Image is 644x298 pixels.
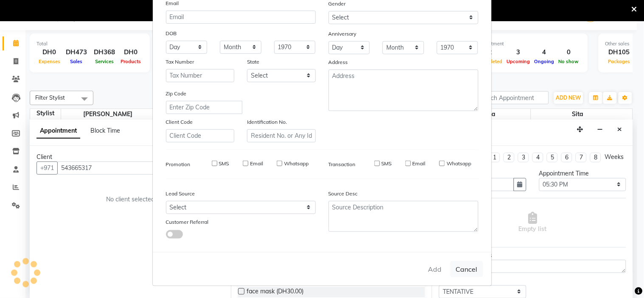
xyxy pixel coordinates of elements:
[166,101,242,114] input: Enter Zip Code
[166,90,187,97] label: Zip Code
[166,190,195,198] label: Lead Source
[284,160,309,167] label: Whatsapp
[329,161,356,168] label: Transaction
[447,160,471,167] label: Whatsapp
[382,160,392,167] label: SMS
[329,58,348,66] label: Address
[413,160,426,167] label: Email
[247,58,259,66] label: State
[166,69,235,82] input: Tax Number
[166,118,193,126] label: Client Code
[247,129,316,142] input: Resident No. or Any Id
[166,58,194,66] label: Tax Number
[329,190,358,198] label: Source Desc
[250,160,263,167] label: Email
[329,30,357,38] label: Anniversary
[166,30,177,37] label: DOB
[247,118,287,126] label: Identification No.
[166,218,209,226] label: Customer Referral
[166,129,235,142] input: Client Code
[219,160,229,167] label: SMS
[166,11,316,24] input: Email
[450,261,483,277] button: Cancel
[166,161,191,168] label: Promotion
